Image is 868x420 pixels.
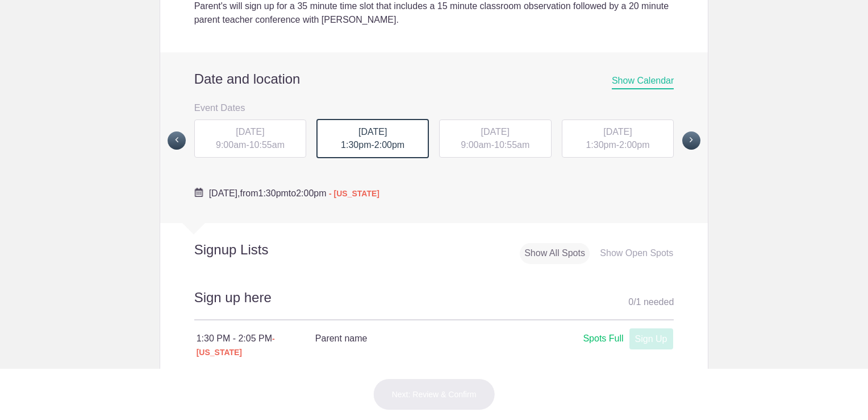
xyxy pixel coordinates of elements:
[562,120,674,158] div: -
[316,118,429,159] button: [DATE] 1:30pm-2:00pm
[628,294,674,311] div: 0 1 needed
[603,127,632,137] span: [DATE]
[341,140,371,150] span: 1:30pm
[316,119,429,159] div: -
[216,140,246,150] span: 9:00am
[439,120,552,158] div: -
[194,119,307,159] button: [DATE] 9:00am-10:55am
[194,120,307,158] div: -
[595,243,678,264] div: Show Open Spots
[197,334,275,357] span: - [US_STATE]
[209,188,240,198] span: [DATE],
[373,378,495,410] button: Next: Review & Confirm
[586,140,616,150] span: 1:30pm
[481,127,510,137] span: [DATE]
[194,188,203,197] img: Cal purple
[358,127,387,137] span: [DATE]
[520,243,590,264] div: Show All Spots
[209,188,379,198] span: from to
[461,140,491,150] span: 9:00am
[194,288,674,320] h2: Sign up here
[612,76,674,89] span: Show Calendar
[194,99,674,116] h3: Event Dates
[236,127,264,137] span: [DATE]
[197,332,315,359] div: 1:30 PM - 2:05 PM
[374,140,404,150] span: 2:00pm
[633,297,636,307] span: /
[329,189,379,198] span: - [US_STATE]
[619,140,649,150] span: 2:00pm
[315,332,494,345] h4: Parent name
[296,188,326,198] span: 2:00pm
[583,332,623,346] div: Spots Full
[494,140,529,150] span: 10:55am
[160,241,343,258] h2: Signup Lists
[258,188,288,198] span: 1:30pm
[561,119,675,159] button: [DATE] 1:30pm-2:00pm
[439,119,552,159] button: [DATE] 9:00am-10:55am
[194,71,674,88] h2: Date and location
[249,140,285,150] span: 10:55am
